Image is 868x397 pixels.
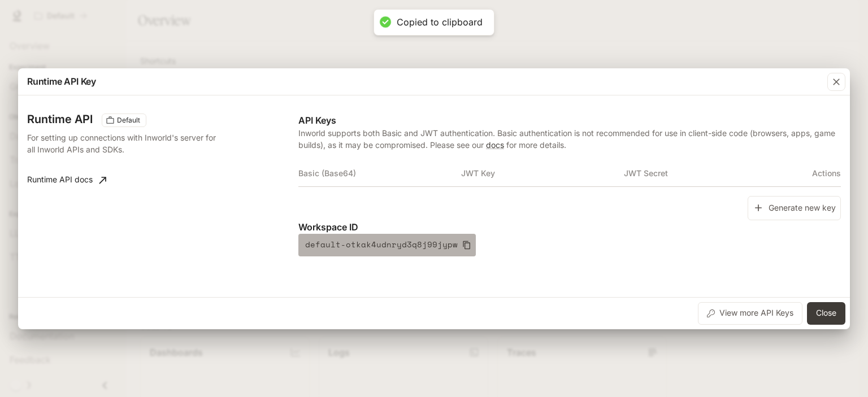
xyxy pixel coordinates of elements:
a: docs [486,140,504,150]
p: Runtime API Key [27,75,96,88]
p: For setting up connections with Inworld's server for all Inworld APIs and SDKs. [27,132,224,155]
p: Inworld supports both Basic and JWT authentication. Basic authentication is not recommended for u... [298,127,841,151]
p: Workspace ID [298,220,841,234]
div: These keys will apply to your current workspace only [102,114,146,127]
button: Generate new key [748,196,841,220]
p: API Keys [298,114,841,127]
th: JWT Key [461,160,624,187]
button: default-otkak4udnryd3q8j99jypw [298,234,476,256]
th: Actions [787,160,841,187]
button: View more API Keys [698,302,802,325]
th: JWT Secret [624,160,787,187]
span: Default [112,115,145,125]
th: Basic (Base64) [298,160,461,187]
a: Runtime API docs [23,169,111,191]
h3: Runtime API [27,114,93,125]
button: Close [807,302,845,325]
div: Copied to clipboard [397,16,483,28]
